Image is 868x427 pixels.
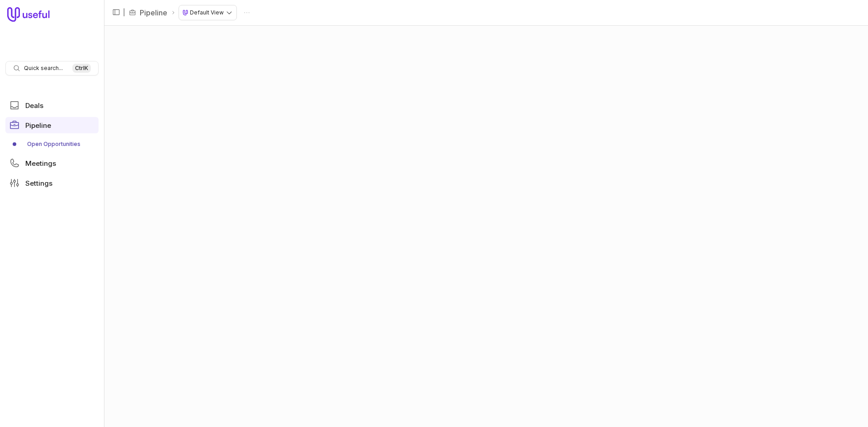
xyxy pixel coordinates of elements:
[5,137,99,151] div: Pipeline submenu
[5,175,99,191] a: Settings
[123,7,125,18] span: |
[5,137,99,151] a: Open Opportunities
[25,160,56,167] span: Meetings
[240,6,254,19] button: Actions
[5,155,99,171] a: Meetings
[25,180,52,187] span: Settings
[109,5,123,19] button: Collapse sidebar
[25,122,51,129] span: Pipeline
[5,97,99,113] a: Deals
[25,102,43,109] span: Deals
[140,7,167,18] a: Pipeline
[5,117,99,133] a: Pipeline
[24,65,63,72] span: Quick search...
[72,64,91,73] kbd: Ctrl K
